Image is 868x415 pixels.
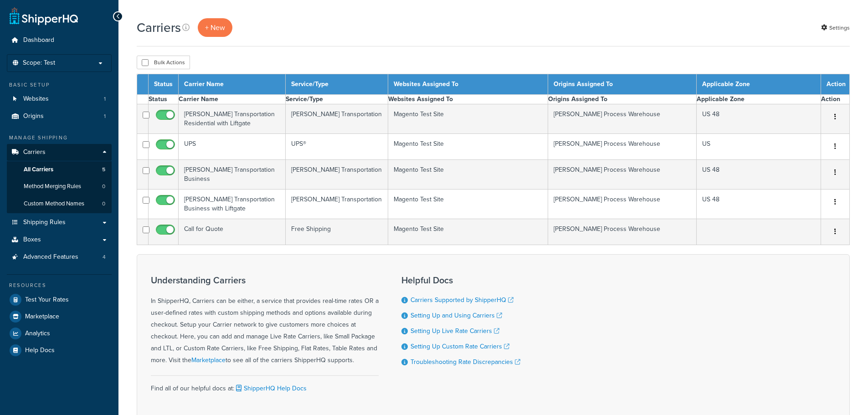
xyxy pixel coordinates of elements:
div: Basic Setup [7,81,112,89]
span: Marketplace [25,313,59,321]
td: [PERSON_NAME] Process Warehouse [548,134,697,160]
div: Resources [7,282,112,289]
span: Custom Method Names [24,200,84,208]
a: Analytics [7,325,112,342]
li: Websites [7,91,112,108]
td: US [696,134,821,160]
td: [PERSON_NAME] Process Warehouse [548,190,697,219]
li: Carriers [7,144,112,213]
th: Carrier Name [179,95,286,104]
a: Setting Up Live Rate Carriers [411,326,499,336]
li: Custom Method Names [7,195,112,212]
a: Custom Method Names 0 [7,195,112,212]
td: [PERSON_NAME] Transportation Business [179,160,286,190]
h3: Helpful Docs [401,275,520,285]
td: Magento Test Site [388,104,548,134]
span: 0 [102,200,105,208]
a: Method Merging Rules 0 [7,178,112,195]
td: [PERSON_NAME] Process Warehouse [548,219,697,245]
a: Boxes [7,231,112,248]
td: Call for Quote [179,219,286,245]
span: Origins [23,113,44,120]
a: Help Docs [7,342,112,359]
span: Test Your Rates [25,296,69,304]
a: Setting Up and Using Carriers [411,311,502,320]
td: [PERSON_NAME] Transportation Business with Liftgate [179,190,286,219]
td: UPS® [286,134,388,160]
span: Carriers [23,149,46,156]
td: Magento Test Site [388,134,548,160]
th: Websites Assigned To [388,95,548,104]
span: Scope: Test [23,59,55,67]
span: 4 [103,253,106,261]
a: Marketplace [191,355,226,365]
th: Status [149,74,179,95]
a: Test Your Rates [7,292,112,308]
a: + New [198,18,232,37]
span: Shipping Rules [23,219,66,226]
li: All Carriers [7,161,112,178]
button: Bulk Actions [137,56,190,69]
a: Troubleshooting Rate Discrepancies [411,357,520,367]
li: Advanced Features [7,249,112,266]
h1: Carriers [137,19,181,36]
div: Manage Shipping [7,134,112,142]
th: Applicable Zone [696,74,821,95]
a: ShipperHQ Help Docs [234,384,307,393]
div: In ShipperHQ, Carriers can be either, a service that provides real-time rates OR a user-defined r... [151,275,379,366]
span: 1 [104,113,106,120]
th: Applicable Zone [696,95,821,104]
span: 0 [102,183,105,190]
li: Origins [7,108,112,125]
a: ShipperHQ Home [10,7,78,25]
span: 1 [104,95,106,103]
span: Advanced Features [23,253,78,261]
span: Help Docs [25,347,55,354]
span: 5 [102,166,105,174]
td: Magento Test Site [388,160,548,190]
th: Carrier Name [179,74,286,95]
a: Origins 1 [7,108,112,125]
a: Marketplace [7,308,112,325]
th: Service/Type [286,95,388,104]
th: Action [821,95,850,104]
span: All Carriers [24,166,53,174]
td: US 48 [696,160,821,190]
a: Shipping Rules [7,214,112,231]
a: Settings [821,21,850,34]
a: Advanced Features 4 [7,249,112,266]
td: Magento Test Site [388,219,548,245]
td: Magento Test Site [388,190,548,219]
td: UPS [179,134,286,160]
th: Origins Assigned To [548,95,697,104]
td: [PERSON_NAME] Transportation [286,104,388,134]
th: Websites Assigned To [388,74,548,95]
a: Carriers [7,144,112,161]
a: Setting Up Custom Rate Carriers [411,342,509,351]
a: Dashboard [7,32,112,49]
span: Websites [23,95,49,103]
li: Method Merging Rules [7,178,112,195]
th: Status [149,95,179,104]
span: Dashboard [23,36,54,44]
span: Analytics [25,330,50,338]
h3: Understanding Carriers [151,275,379,285]
td: [PERSON_NAME] Process Warehouse [548,104,697,134]
td: [PERSON_NAME] Transportation [286,190,388,219]
th: Origins Assigned To [548,74,697,95]
a: Websites 1 [7,91,112,108]
span: Method Merging Rules [24,183,81,190]
th: Action [821,74,850,95]
a: All Carriers 5 [7,161,112,178]
td: US 48 [696,104,821,134]
span: Boxes [23,236,41,244]
td: [PERSON_NAME] Transportation [286,160,388,190]
td: [PERSON_NAME] Process Warehouse [548,160,697,190]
